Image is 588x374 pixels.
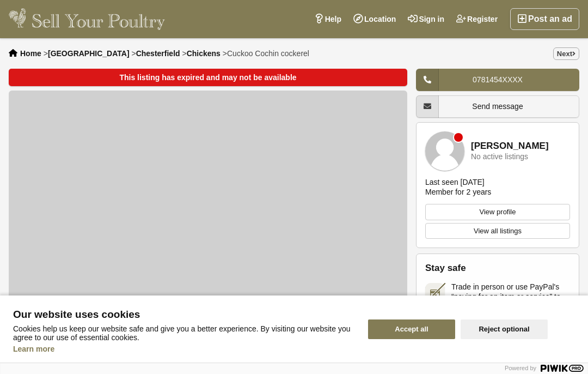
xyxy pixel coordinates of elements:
a: Learn more [13,345,54,353]
a: Help [308,8,347,30]
a: 0781454XXXX [416,69,579,91]
a: Home [20,49,41,58]
a: [PERSON_NAME] [471,141,549,152]
a: View profile [425,204,570,220]
a: [GEOGRAPHIC_DATA] [48,49,130,58]
a: View all listings [425,223,570,239]
a: Next [553,47,579,60]
h2: Stay safe [425,263,570,274]
a: Sign in [402,8,450,30]
p: Cookies help us keep our website safe and give you a better experience. By visiting our website y... [13,324,355,342]
img: Kerryanne [425,131,464,171]
div: No active listings [471,153,528,161]
li: > [223,49,309,58]
li: > [182,49,220,58]
a: Register [450,8,504,30]
a: Send message [416,95,579,118]
li: > [44,49,130,58]
a: Post an ad [510,8,579,30]
span: Send message [472,102,523,111]
div: Member for 2 years [425,187,491,197]
img: Sell Your Poultry [9,8,165,30]
div: Member is offline [454,133,463,142]
span: Our website uses cookies [13,309,355,320]
span: 0781454XXXX [473,75,523,84]
button: Accept all [368,319,455,339]
span: Cuckoo Cochin cockerel [227,49,309,58]
li: > [131,49,180,58]
a: Chickens [187,49,220,58]
span: Trade in person or use PayPal's “paying for an item or service” to transfer money [451,282,570,312]
a: Location [347,8,402,30]
a: Chesterfield [136,49,180,58]
span: Powered by [505,365,536,371]
div: This listing has expired and may not be available [9,69,407,86]
button: Reject optional [461,319,548,339]
div: Last seen [DATE] [425,177,485,187]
